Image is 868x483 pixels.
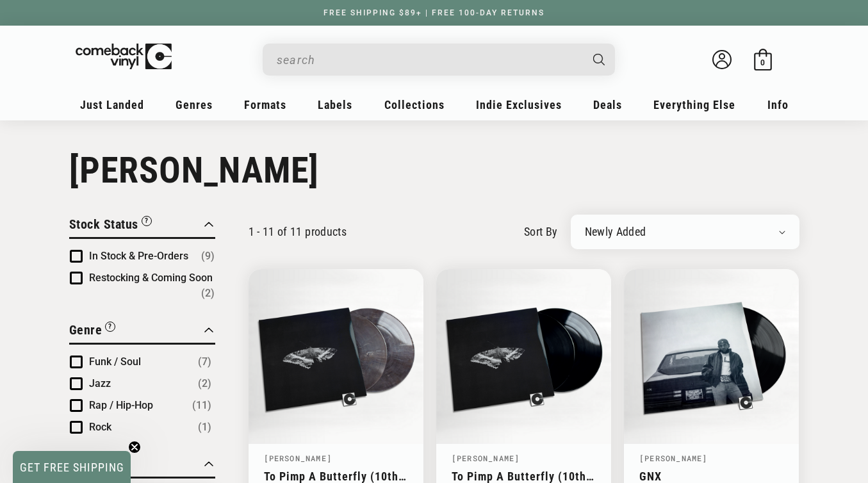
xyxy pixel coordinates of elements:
[593,98,622,111] span: Deals
[89,399,153,411] span: Rap / Hip-Hop
[639,453,708,463] a: [PERSON_NAME]
[192,398,211,413] span: Number of products: (11)
[20,461,124,474] span: GET FREE SHIPPING
[89,272,213,284] span: Restocking & Coming Soon
[89,250,188,262] span: In Stock & Pre-Orders
[311,8,557,17] a: FREE SHIPPING $89+ | FREE 100-DAY RETURNS
[198,376,211,391] span: Number of products: (2)
[201,286,215,301] span: Number of products: (2)
[524,223,558,240] label: sort by
[69,217,138,232] span: Stock Status
[384,98,445,111] span: Collections
[69,149,799,192] h1: [PERSON_NAME]
[198,420,211,435] span: Number of products: (1)
[201,249,215,264] span: Number of products: (9)
[244,98,286,111] span: Formats
[249,225,347,238] p: 1 - 11 of 11 products
[198,354,211,370] span: Number of products: (7)
[69,215,152,237] button: Filter by Stock Status
[69,322,102,338] span: Genre
[277,47,580,73] input: When autocomplete results are available use up and down arrows to review and enter to select
[452,470,596,483] a: To Pimp A Butterfly (10th Anniversary)
[653,98,735,111] span: Everything Else
[264,453,332,463] a: [PERSON_NAME]
[639,470,783,483] a: GNX
[760,58,765,67] span: 0
[318,98,352,111] span: Labels
[69,320,116,343] button: Filter by Genre
[476,98,562,111] span: Indie Exclusives
[767,98,789,111] span: Info
[263,44,615,76] div: Search
[80,98,144,111] span: Just Landed
[176,98,213,111] span: Genres
[582,44,616,76] button: Search
[89,377,111,389] span: Jazz
[128,441,141,454] button: Close teaser
[89,356,141,368] span: Funk / Soul
[13,451,131,483] div: GET FREE SHIPPINGClose teaser
[452,453,520,463] a: [PERSON_NAME]
[89,421,111,433] span: Rock
[264,470,408,483] a: To Pimp A Butterfly (10th Anniversary)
